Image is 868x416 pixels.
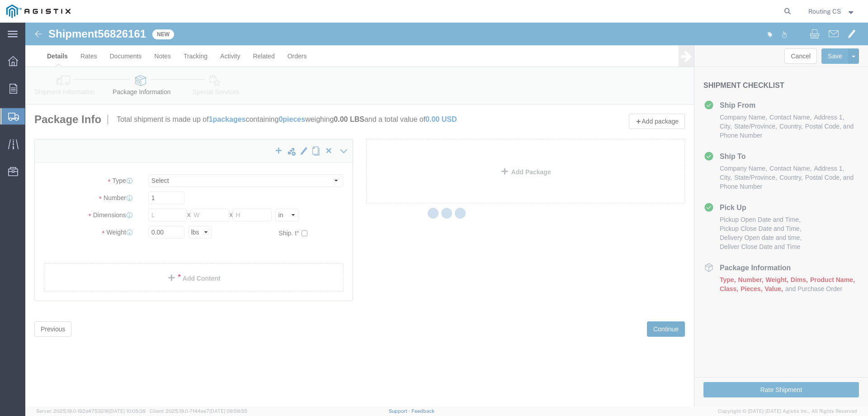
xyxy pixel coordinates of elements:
span: Client: 2025.19.0-7f44ea7 [150,408,247,414]
span: Server: 2025.19.0-192a4753216 [36,408,146,414]
span: [DATE] 09:58:55 [209,408,247,414]
span: Routing CS [808,6,841,16]
a: Support [389,408,411,414]
button: Routing CS [808,6,856,17]
span: Copyright © [DATE]-[DATE] Agistix Inc., All Rights Reserved [718,407,857,415]
a: Feedback [411,408,434,414]
span: [DATE] 10:05:38 [109,408,146,414]
img: logo [6,5,71,18]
